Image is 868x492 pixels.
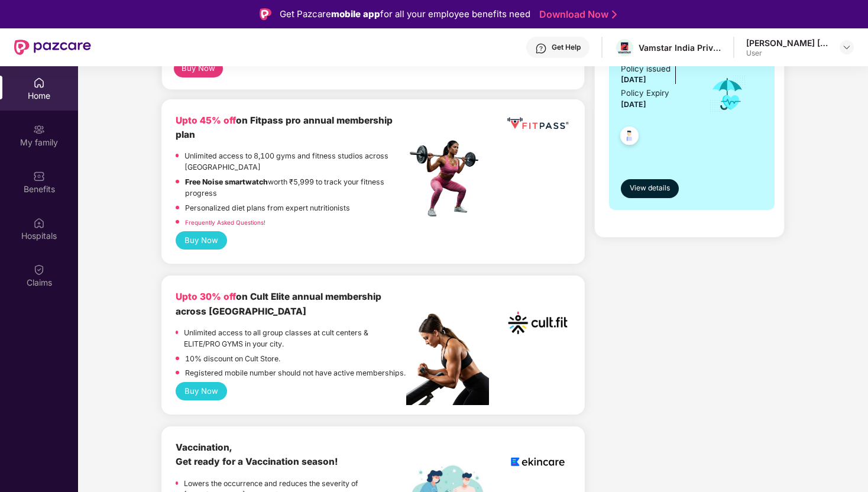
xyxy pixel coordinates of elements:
[185,177,268,186] strong: Free Noise smartwatch
[746,37,829,48] div: [PERSON_NAME] [PERSON_NAME]
[33,124,45,135] img: svg+xml;base64,PHN2ZyB3aWR0aD0iMjAiIGhlaWdodD0iMjAiIHZpZXdCb3g9IjAgMCAyMCAyMCIgZmlsbD0ibm9uZSIgeG...
[176,231,227,250] button: Buy Now
[176,382,227,400] button: Buy Now
[33,77,45,89] img: svg+xml;base64,PHN2ZyBpZD0iSG9tZSIgeG1sbnM9Imh0dHA6Ly93d3cudzMub3JnLzIwMDAvc3ZnIiB3aWR0aD0iMjAiIG...
[176,291,236,302] b: Upto 30% off
[185,202,350,213] p: Personalized diet plans from expert nutritionists
[184,327,406,350] p: Unlimited access to all group classes at cult centers & ELITE/PRO GYMS in your city.
[185,176,406,199] p: worth ₹5,999 to track your fitness progress
[406,313,489,405] img: pc2.png
[176,442,338,467] b: Vaccination, Get ready for a Vaccination season!
[33,217,45,229] img: svg+xml;base64,PHN2ZyBpZD0iSG9zcGl0YWxzIiB4bWxucz0iaHR0cDovL3d3dy53My5vcmcvMjAwMC9zdmciIHdpZHRoPS...
[185,219,265,226] a: Frequently Asked Questions!
[176,291,381,316] b: on Cult Elite annual membership across [GEOGRAPHIC_DATA]
[746,48,829,58] div: User
[505,290,571,355] img: cult.png
[33,264,45,276] img: svg+xml;base64,PHN2ZyBpZD0iQ2xhaW0iIHhtbG5zPSJodHRwOi8vd3d3LnczLm9yZy8yMDAwL3N2ZyIgd2lkdGg9IjIwIi...
[185,353,280,364] p: 10% discount on Cult Store.
[708,75,747,114] img: icon
[621,87,669,99] div: Policy Expiry
[621,179,679,198] button: View details
[406,137,489,220] img: fpp.png
[176,115,393,140] b: on Fitpass pro annual membership plan
[539,8,613,21] a: Download Now
[621,63,671,75] div: Policy issued
[842,43,851,52] img: svg+xml;base64,PHN2ZyBpZD0iRHJvcGRvd24tMzJ4MzIiIHhtbG5zPSJodHRwOi8vd3d3LnczLm9yZy8yMDAwL3N2ZyIgd2...
[14,40,91,55] img: New Pazcare Logo
[260,8,271,20] img: Logo
[331,8,380,20] strong: mobile app
[639,42,721,53] div: Vamstar India Private Limited
[505,114,571,134] img: fppp.png
[176,115,236,126] b: Upto 45% off
[505,441,571,483] img: logoEkincare.png
[552,43,581,52] div: Get Help
[280,7,530,21] div: Get Pazcare for all your employee benefits need
[612,8,617,21] img: Stroke
[616,41,633,54] img: Vamstar_vertical.png
[174,60,223,77] button: Buy Now
[535,43,547,54] img: svg+xml;base64,PHN2ZyBpZD0iSGVscC0zMngzMiIgeG1sbnM9Imh0dHA6Ly93d3cudzMub3JnLzIwMDAvc3ZnIiB3aWR0aD...
[630,183,670,194] span: View details
[621,100,646,109] span: [DATE]
[33,170,45,182] img: svg+xml;base64,PHN2ZyBpZD0iQmVuZWZpdHMiIHhtbG5zPSJodHRwOi8vd3d3LnczLm9yZy8yMDAwL3N2ZyIgd2lkdGg9Ij...
[621,75,646,84] span: [DATE]
[185,367,406,378] p: Registered mobile number should not have active memberships.
[615,123,644,152] img: svg+xml;base64,PHN2ZyB4bWxucz0iaHR0cDovL3d3dy53My5vcmcvMjAwMC9zdmciIHdpZHRoPSI0OC45NDMiIGhlaWdodD...
[184,150,406,173] p: Unlimited access to 8,100 gyms and fitness studios across [GEOGRAPHIC_DATA]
